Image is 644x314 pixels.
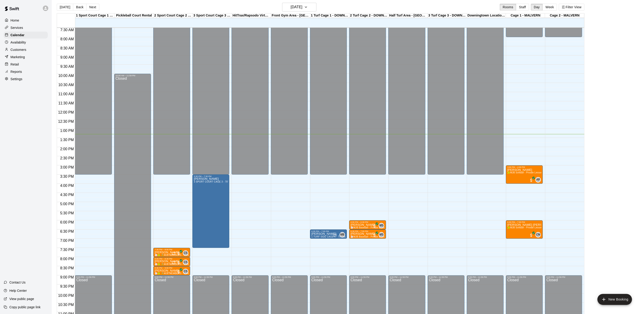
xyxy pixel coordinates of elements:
[468,276,502,278] div: 9:00 PM – 11:59 PM
[153,257,190,266] div: 8:00 PM – 8:30 PM: Tyler Ryan
[390,276,424,278] div: 9:00 PM – 11:59 PM
[11,69,22,74] p: Reports
[183,259,188,265] div: Cory Sawka (1)
[193,14,232,18] div: 3 Sport Court Cage 3 - DOWNINGTOWN
[559,4,584,11] button: Filter View
[4,61,48,68] div: Retail
[537,177,541,183] span: Alexa Peterson
[176,270,181,274] span: All customers have paid
[155,248,189,251] div: 7:30 PM – 8:00 PM
[4,39,48,46] div: Availability
[172,261,175,265] span: Recurring event
[59,184,75,188] span: 4:00 PM
[57,294,75,298] span: 10:00 PM
[59,239,75,243] span: 7:00 PM
[545,14,584,18] div: Cage 2 - MALVERN
[11,33,24,37] p: Calendar
[153,248,190,257] div: 7:30 PM – 8:00 PM: Joseph McCauley
[114,14,154,18] div: Pickleball Court Rental
[59,55,75,59] span: 9:00 AM
[59,211,75,215] span: 5:30 PM
[194,180,309,183] span: 3 SPORT COURT CAGE 3 - 70' Cage and PITCHING MACHINE - SPORT COURT SIDE-DOWNINGTOWN
[155,272,256,275] span: ⚾️🥎 🔒MJB MEMBERS - Private Lesson - 30 Minute - MEMBERSHIP CREDIT ONLY🔒⚾️🥎
[59,220,75,224] span: 6:00 PM
[192,175,229,248] div: 3:30 PM – 7:30 PM: Michelle Lessons
[59,284,75,288] span: 9:30 PM
[380,232,384,238] span: Matt Smith
[282,3,316,11] button: [DATE]
[11,47,26,52] p: Customers
[155,263,256,265] span: ⚾️🥎 🔒MJB MEMBERS - Private Lesson - 30 Minute - MEMBERSHIP CREDIT ONLY🔒⚾️🥎
[4,24,48,31] div: Services
[506,165,543,184] div: 3:00 PM – 4:00 PM: Nahlia Freeman
[59,65,75,68] span: 9:30 AM
[350,235,443,238] span: ⚾️MJB Baseball - Private Lesson - 30 Minute - [GEOGRAPHIC_DATA] LOCATION⚾️
[372,224,377,228] span: All customers have paid
[379,232,384,237] span: MS
[57,74,75,78] span: 10:00 AM
[380,223,384,228] span: Matt Smith
[9,305,40,309] p: Copy public page link
[9,288,27,293] p: Help Center
[311,235,383,238] span: 1 TURF SIDE CAGE 1 - 70' Cage - TURF SIDE-DOWNINGTOWN
[57,303,75,307] span: 10:30 PM
[11,77,22,81] p: Settings
[116,74,150,77] div: 10:00 AM – 11:59 PM
[507,226,598,229] span: 🥎MJB Softball - Private Lesson - 60 Minute - [GEOGRAPHIC_DATA] LOCATION🥎
[372,233,377,238] span: All customers have paid
[506,220,543,239] div: 6:00 PM – 7:00 PM: Nicole Gabrielle
[535,177,541,183] div: Alexa Peterson
[507,221,541,223] div: 6:00 PM – 7:00 PM
[529,233,534,238] span: All customers have paid
[155,267,189,269] div: 8:30 PM – 9:00 PM
[194,276,228,278] div: 9:00 PM – 11:59 PM
[388,14,428,18] div: Half Turf Area - [GEOGRAPHIC_DATA]
[185,259,188,265] span: Cory Sawka (1)
[467,14,506,18] div: Downingtown Location - OUTDOOR Turf Area
[59,257,75,261] span: 8:00 PM
[349,14,388,18] div: 2 Turf Cage 2 - DOWNINGTOWN
[172,252,175,255] span: Recurring event
[176,260,181,265] span: All customers have paid
[86,4,99,11] button: Next
[11,25,23,30] p: Services
[546,276,580,278] div: 9:00 PM – 11:59 PM
[4,76,48,82] div: Settings
[537,232,541,238] span: Christen Martin
[507,171,598,174] span: 🥎MJB Softball - Private Lesson - 60 Minute - [GEOGRAPHIC_DATA] LOCATION🥎
[57,120,75,123] span: 12:30 PM
[233,276,267,278] div: 9:00 PM – 11:59 PM
[271,14,310,18] div: Front Gym Area - [GEOGRAPHIC_DATA]
[59,165,75,169] span: 3:00 PM
[59,46,75,50] span: 8:30 AM
[341,232,345,238] span: Michael Bivona
[4,17,48,24] div: Home
[310,229,347,239] div: 6:30 PM – 7:00 PM: mia Keenan Lesson
[9,297,34,301] p: View public page
[340,232,345,237] span: MB
[311,230,345,232] div: 6:30 PM – 7:00 PM
[57,83,75,87] span: 10:30 AM
[183,250,188,256] div: Cory Sawka (1)
[333,233,337,237] span: Recurring event
[183,251,187,255] span: CS
[507,166,541,168] div: 3:00 PM – 4:00 PM
[183,260,187,265] span: CS
[379,232,384,238] div: Matt Smith
[76,276,110,278] div: 9:00 PM – 11:59 PM
[155,276,189,278] div: 9:00 PM – 11:59 PM
[506,14,545,18] div: Cage 1 - MALVERN
[350,221,385,223] div: 6:00 PM – 6:30 PM
[155,258,189,260] div: 8:00 PM – 8:30 PM
[542,4,557,11] button: Week
[59,202,75,206] span: 5:00 PM
[11,40,26,45] p: Availability
[350,226,443,229] span: ⚾️MJB Baseball - Private Lesson - 30 Minute - [GEOGRAPHIC_DATA] LOCATION⚾️
[379,223,384,228] div: Matt Smith
[340,232,345,238] div: Michael Bivona
[529,178,534,183] span: All customers have paid
[59,28,75,32] span: 7:30 AM
[59,138,75,142] span: 1:30 PM
[4,68,48,75] div: Reports
[4,54,48,60] a: Marketing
